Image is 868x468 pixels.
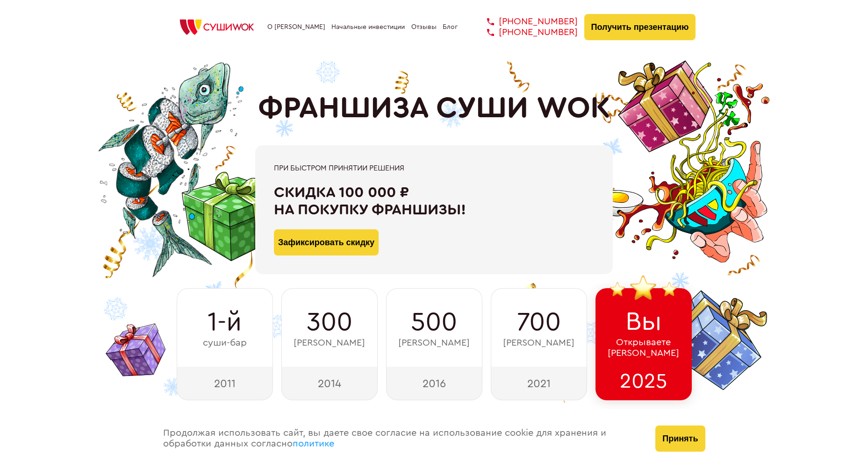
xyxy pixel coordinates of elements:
span: суши-бар [203,338,247,348]
span: [PERSON_NAME] [398,338,470,348]
a: Начальные инвестиции [331,23,405,31]
div: При быстром принятии решения [274,164,594,172]
span: [PERSON_NAME] [294,338,365,348]
div: Продолжая использовать сайт, вы даете свое согласие на использование cookie для хранения и обрабо... [154,409,646,468]
a: политике [293,439,334,448]
div: Скидка 100 000 ₽ на покупку франшизы! [274,184,594,219]
a: Отзывы [411,23,437,31]
span: 700 [517,307,561,337]
span: 500 [411,307,457,337]
span: 1-й [208,307,242,337]
div: 2021 [491,367,587,400]
div: 2014 [281,367,378,400]
a: [PHONE_NUMBER] [473,16,578,27]
span: [PERSON_NAME] [503,338,574,348]
div: 2016 [386,367,482,400]
button: Зафиксировать скидку [274,229,379,255]
img: СУШИWOK [172,17,261,37]
span: Открываете [PERSON_NAME] [608,337,679,359]
a: О [PERSON_NAME] [267,23,325,31]
div: 2025 [595,367,692,400]
button: Получить презентацию [584,14,696,40]
span: 300 [307,307,352,337]
button: Принять [655,425,705,452]
span: Вы [625,307,662,337]
a: Блог [443,23,458,31]
h1: ФРАНШИЗА СУШИ WOK [258,91,610,126]
a: [PHONE_NUMBER] [473,27,578,38]
div: 2011 [177,367,273,400]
